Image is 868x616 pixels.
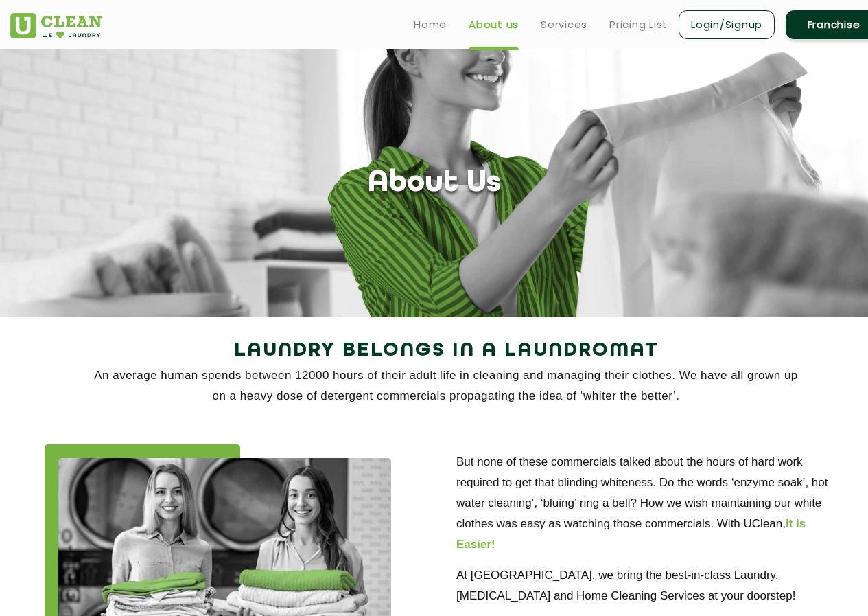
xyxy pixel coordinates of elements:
p: At [GEOGRAPHIC_DATA], we bring the best-in-class Laundry, [MEDICAL_DATA] and Home Cleaning Servic... [456,565,847,606]
a: Services [541,16,587,33]
img: UClean Laundry and Dry Cleaning [10,13,102,38]
a: About us [469,16,519,33]
p: But none of these commercials talked about the hours of hard work required to get that blinding w... [456,452,847,555]
h1: About Us [368,166,501,201]
a: Login/Signup [679,10,775,39]
a: Home [414,16,447,33]
a: Pricing List [609,16,668,33]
